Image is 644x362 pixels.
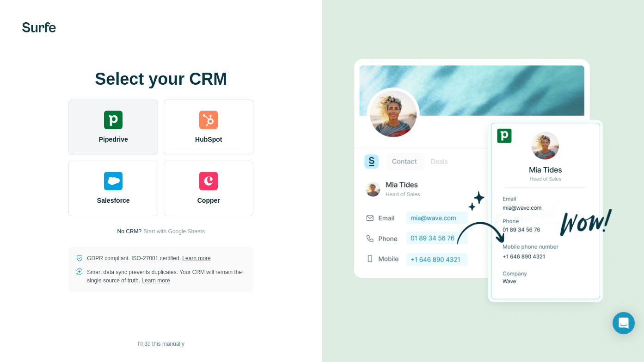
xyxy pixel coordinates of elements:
a: Learn more [141,277,170,284]
img: PIPEDRIVE image [354,44,613,318]
p: GDPR compliant. ISO-27001 certified. [87,254,210,262]
button: Start with Google Sheets [143,227,205,236]
img: copper's logo [199,172,218,190]
span: Copper [197,196,220,205]
img: pipedrive's logo [104,111,123,129]
button: I’ll do this manually [131,337,191,351]
div: Open Intercom Messenger [613,312,635,334]
img: salesforce's logo [104,172,123,190]
span: I’ll do this manually [138,340,184,348]
p: Smart data sync prevents duplicates. Your CRM will remain the single source of truth. [87,268,246,285]
h1: Select your CRM [68,70,253,88]
span: Salesforce [97,196,130,205]
span: Pipedrive [99,135,128,144]
img: Surfe's logo [22,22,56,32]
a: Learn more [182,255,210,262]
span: HubSpot [195,135,222,144]
img: hubspot's logo [199,111,218,129]
p: No CRM? [117,227,142,236]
